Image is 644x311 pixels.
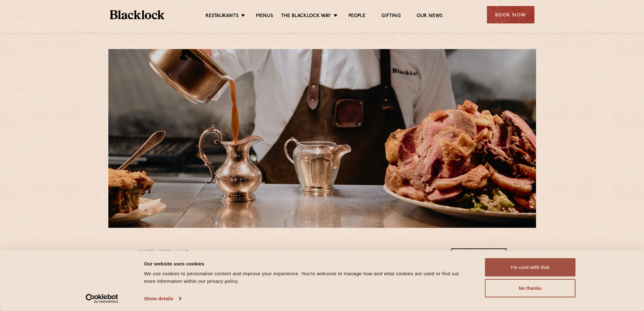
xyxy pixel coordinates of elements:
a: View PDF Menu [451,248,507,266]
div: Our website uses cookies [144,260,471,267]
a: People [348,13,366,20]
button: I'm cool with that [485,258,576,277]
a: Gifting [381,13,400,20]
a: Usercentrics Cookiebot - opens in a new window [74,294,130,303]
a: Our News [417,13,443,20]
p: Select a restaurant [137,248,188,257]
div: We use cookies to personalise content and improve your experience. You're welcome to manage how a... [144,270,471,285]
div: Book Now [487,6,534,23]
a: Menus [256,13,273,20]
img: BL_Textured_Logo-footer-cropped.svg [110,10,165,19]
a: Restaurants [206,13,239,20]
a: The Blacklock Way [281,13,331,20]
button: No thanks [485,279,576,297]
a: Show details [144,294,181,303]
